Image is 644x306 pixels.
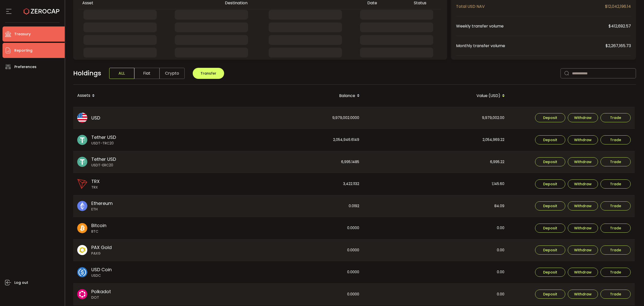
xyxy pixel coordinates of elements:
[91,134,116,141] span: Tether USD
[574,204,592,208] span: Withdraw
[610,226,621,230] span: Trade
[600,135,631,144] button: Trade
[364,107,508,129] div: 9,979,002.00
[91,288,111,295] span: Polkadot
[535,246,565,255] button: Deposit
[574,138,592,142] span: Withdraw
[91,178,100,185] span: TRX
[535,157,565,166] button: Deposit
[77,157,87,167] img: usdt_portfolio.svg
[219,173,363,195] div: 3,422.1132
[364,129,508,151] div: 2,054,969.22
[91,156,116,163] span: Tether USD
[568,246,598,255] button: Withdraw
[535,268,565,277] button: Deposit
[574,182,592,186] span: Withdraw
[574,270,592,274] span: Withdraw
[535,179,565,189] button: Deposit
[568,201,598,210] button: Withdraw
[91,200,113,207] span: Ethereum
[364,284,508,305] div: 0.00
[364,261,508,283] div: 0.00
[364,217,508,239] div: 0.00
[134,68,159,79] span: Fiat
[91,222,106,229] span: Bitcoin
[91,295,111,300] span: DOT
[77,245,87,255] img: paxg_portfolio.svg
[77,267,87,277] img: usdc_portfolio.svg
[535,135,565,144] button: Deposit
[610,292,621,296] span: Trade
[73,91,219,100] div: Assets
[535,224,565,233] button: Deposit
[605,3,631,10] span: $12,042,196.14
[200,71,216,76] span: Transfer
[14,47,32,54] span: Reporting
[14,63,36,71] span: Preferences
[219,239,363,261] div: 0.0000
[109,68,134,79] span: ALL
[193,68,224,79] button: Transfer
[600,268,631,277] button: Trade
[574,116,592,119] span: Withdraw
[91,273,112,278] span: USDC
[91,229,106,234] span: BTC
[568,179,598,189] button: Withdraw
[568,113,598,122] button: Withdraw
[77,201,87,211] img: eth_portfolio.svg
[574,226,592,230] span: Withdraw
[159,68,185,79] span: Crypto
[609,23,631,29] span: $412,692.57
[568,135,598,144] button: Withdraw
[77,223,87,233] img: btc_portfolio.svg
[77,113,87,123] img: usd_portfolio.svg
[600,157,631,166] button: Trade
[543,292,557,296] span: Deposit
[543,160,557,164] span: Deposit
[14,279,28,286] span: Log out
[574,292,592,296] span: Withdraw
[91,207,113,212] span: ETH
[543,270,557,274] span: Deposit
[619,282,644,306] iframe: Chat Widget
[14,30,31,38] span: Treasury
[543,138,557,142] span: Deposit
[91,185,100,190] span: TRX
[91,141,116,146] span: USDT-TRC20
[543,248,557,252] span: Deposit
[77,289,87,299] img: dot_portfolio.svg
[610,160,621,164] span: Trade
[219,151,363,173] div: 6,995.1485
[91,266,112,273] span: USD Coin
[574,160,592,164] span: Withdraw
[543,226,557,230] span: Deposit
[610,204,621,208] span: Trade
[364,195,508,217] div: 84.09
[77,179,87,189] img: trx_portfolio.png
[456,43,606,49] span: Monthly transfer volume
[91,163,116,168] span: USDT-ERC20
[600,246,631,255] button: Trade
[219,261,363,283] div: 0.0000
[535,290,565,299] button: Deposit
[600,201,631,210] button: Trade
[568,268,598,277] button: Withdraw
[77,135,87,145] img: usdt_portfolio.svg
[219,91,364,100] div: Balance
[610,248,621,252] span: Trade
[535,113,565,122] button: Deposit
[219,129,363,151] div: 2,054,946.6149
[364,91,509,100] div: Value (USD)
[456,23,609,29] span: Weekly transfer volume
[568,290,598,299] button: Withdraw
[543,116,557,119] span: Deposit
[219,284,363,305] div: 0.0000
[73,69,101,78] span: Holdings
[364,151,508,173] div: 6,995.22
[456,3,605,10] span: Total USD NAV
[364,239,508,261] div: 0.00
[600,113,631,122] button: Trade
[568,224,598,233] button: Withdraw
[91,251,112,256] span: PAXG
